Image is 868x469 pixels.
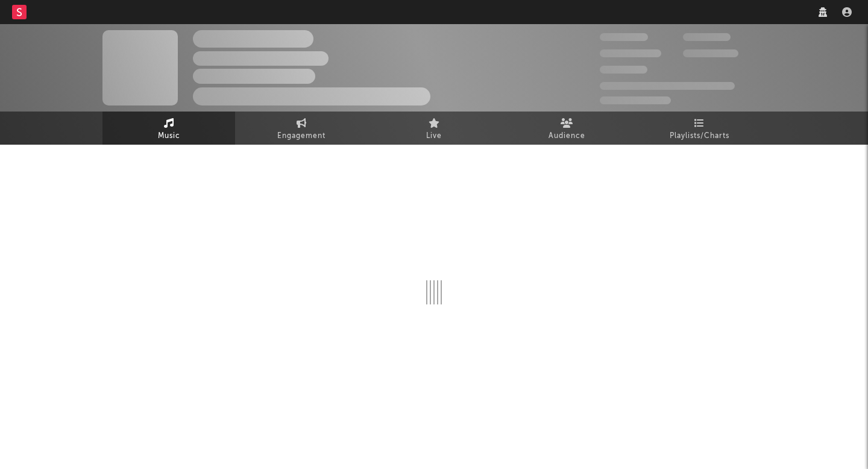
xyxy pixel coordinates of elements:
a: Audience [500,112,633,145]
a: Music [102,112,235,145]
span: Audience [549,129,585,143]
span: 50,000,000 Monthly Listeners [600,82,735,90]
a: Playlists/Charts [633,112,766,145]
span: Music [158,129,180,143]
span: Jump Score: 85.0 [600,96,671,104]
span: 1,000,000 [683,49,738,57]
span: 50,000,000 [600,49,661,57]
span: Engagement [277,129,325,143]
a: Engagement [235,112,368,145]
a: Live [368,112,500,145]
span: 100,000 [600,66,647,74]
span: Live [426,129,442,143]
span: Playlists/Charts [670,129,729,143]
span: 100,000 [683,33,731,41]
span: 300,000 [600,33,648,41]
